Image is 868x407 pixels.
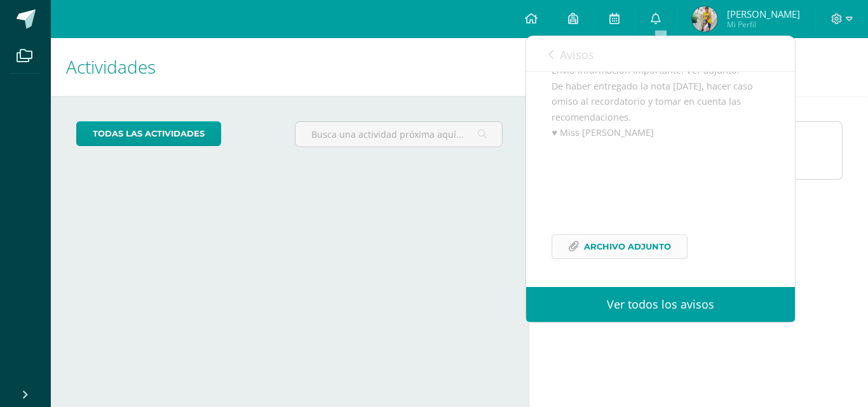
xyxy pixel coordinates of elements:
span: [PERSON_NAME] [727,8,800,20]
img: 626ebba35eea5d832b3e6fc8bbe675af.png [692,6,717,32]
h1: Actividades [66,38,513,96]
a: Archivo Adjunto [552,234,688,259]
div: Envío información importante. Ver adjunto. De haber entregado la nota [DATE], hacer caso omiso al... [552,63,770,274]
span: avisos sin leer [703,46,773,60]
span: 3 [703,46,709,60]
span: Mi Perfil [727,19,800,30]
span: Avisos [560,47,594,62]
a: todas las Actividades [76,121,221,146]
input: Busca una actividad próxima aquí... [295,122,503,147]
a: Ver todos los avisos [526,287,795,322]
span: Archivo Adjunto [584,235,671,258]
